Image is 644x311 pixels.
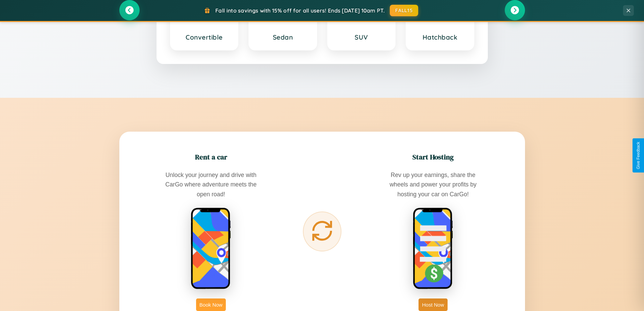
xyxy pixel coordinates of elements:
[390,5,418,16] button: FALL15
[413,207,453,290] img: host phone
[413,33,467,41] h3: Hatchback
[195,152,227,162] h2: Rent a car
[177,33,231,41] h3: Convertible
[215,7,385,14] span: Fall into savings with 15% off for all users! Ends [DATE] 10am PT.
[256,33,310,41] h3: Sedan
[335,33,388,41] h3: SUV
[191,207,231,290] img: rent phone
[160,170,262,199] p: Unlock your journey and drive with CarGo where adventure meets the open road!
[196,298,226,311] button: Book Now
[412,152,454,162] h2: Start Hosting
[419,298,447,311] button: Host Now
[382,170,484,199] p: Rev up your earnings, share the wheels and power your profits by hosting your car on CarGo!
[636,142,641,169] div: Give Feedback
